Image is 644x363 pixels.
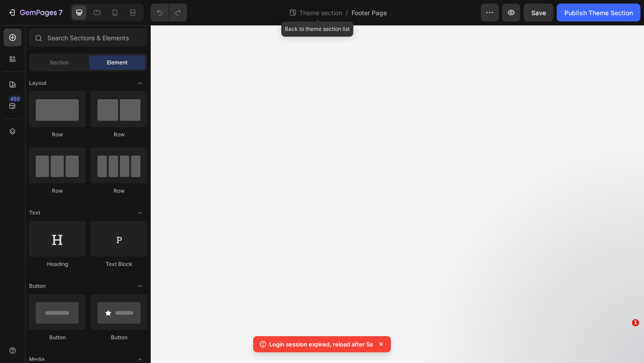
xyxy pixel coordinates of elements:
[29,260,85,268] div: Heading
[91,187,147,195] div: Row
[632,319,639,326] span: 1
[29,333,85,342] div: Button
[352,8,387,17] span: Footer Page
[269,340,373,349] p: Login session expired, reload after 5s
[29,79,47,87] span: Layout
[151,4,187,21] div: Undo/Redo
[29,29,147,46] input: Search Sections & Elements
[614,333,635,354] iframe: Intercom live chat
[564,8,633,17] div: Publish Theme Section
[297,8,344,17] span: Theme section
[133,279,147,293] span: Toggle open
[4,4,67,21] button: 7
[29,131,85,139] div: Row
[91,260,147,268] div: Text Block
[151,25,644,363] iframe: Design area
[91,333,147,342] div: Button
[133,76,147,90] span: Toggle open
[29,282,46,290] span: Button
[91,131,147,139] div: Row
[346,8,348,17] span: /
[29,187,85,195] div: Row
[8,95,21,102] div: 450
[59,7,63,18] p: 7
[29,209,40,217] span: Text
[133,206,147,220] span: Toggle open
[531,9,546,17] span: Save
[557,4,640,21] button: Publish Theme Section
[107,59,127,67] span: Element
[524,4,553,21] button: Save
[50,59,69,67] span: Section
